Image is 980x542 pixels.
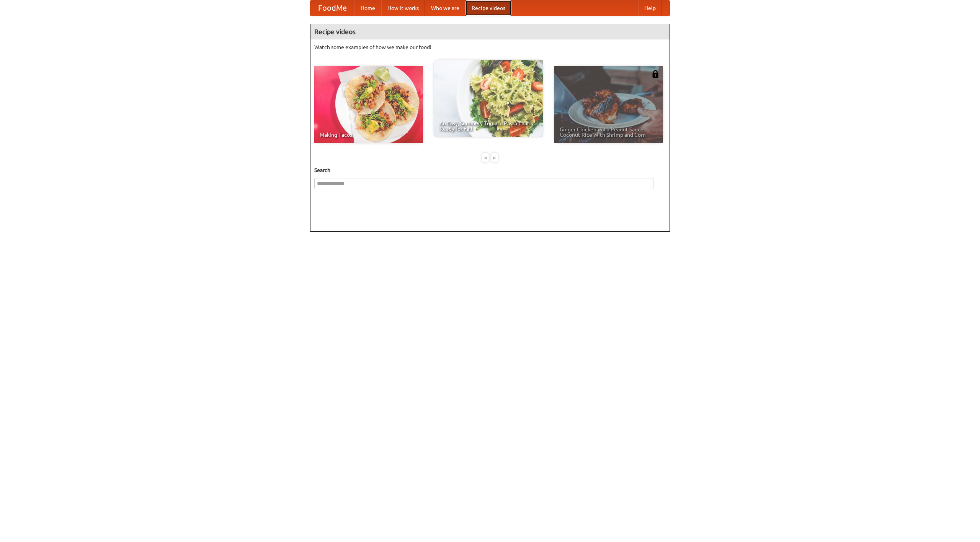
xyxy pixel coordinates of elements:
a: FoodMe [310,0,354,16]
a: An Easy, Summery Tomato Pasta That's Ready for Fall [434,60,543,137]
h5: Search [314,166,666,174]
a: Home [354,0,381,16]
p: Watch some examples of how we make our food! [314,43,666,51]
span: An Easy, Summery Tomato Pasta That's Ready for Fall [439,121,537,131]
a: Help [638,0,662,16]
a: Who we are [425,0,465,16]
a: Recipe videos [465,0,511,16]
a: Making Tacos [314,66,423,143]
div: « [482,153,489,162]
div: » [491,153,498,162]
h4: Recipe videos [310,24,670,39]
span: Making Tacos [320,132,418,138]
img: 483408.png [652,70,659,78]
a: How it works [381,0,425,16]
